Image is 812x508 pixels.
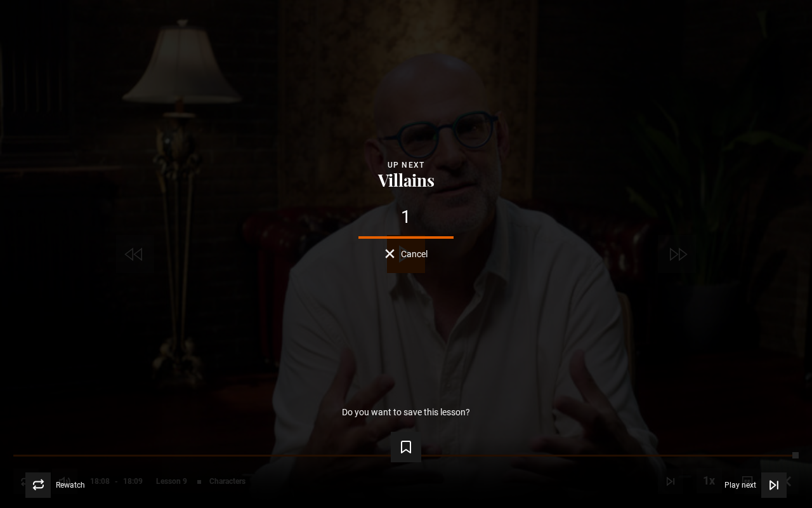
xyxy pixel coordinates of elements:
[20,208,792,226] div: 1
[724,481,756,489] span: Play next
[401,250,428,258] span: Cancel
[56,481,85,489] span: Rewatch
[342,408,470,417] p: Do you want to save this lesson?
[724,472,787,498] button: Play next
[20,159,792,171] div: Up next
[374,171,438,189] button: Villains
[25,472,85,498] button: Rewatch
[385,249,428,258] button: Cancel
